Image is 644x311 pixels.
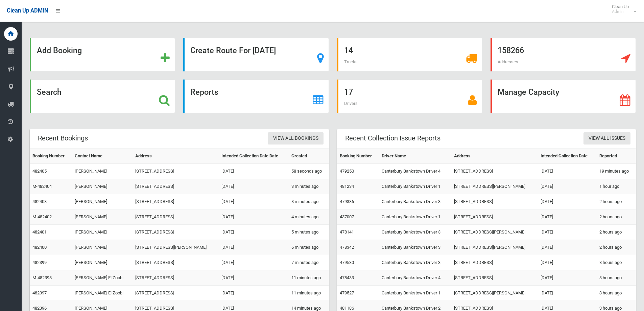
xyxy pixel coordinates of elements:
[133,149,219,164] th: Address
[379,149,451,164] th: Driver Name
[451,164,538,179] td: [STREET_ADDRESS]
[379,240,451,255] td: Canterbury Bankstown Driver 3
[133,225,219,240] td: [STREET_ADDRESS]
[219,149,289,164] th: Intended Collection Date Date
[219,194,289,209] td: [DATE]
[72,194,133,209] td: [PERSON_NAME]
[190,46,276,55] strong: Create Route For [DATE]
[597,149,636,164] th: Reported
[289,164,329,179] td: 58 seconds ago
[219,286,289,301] td: [DATE]
[583,132,630,145] a: View All Issues
[597,209,636,225] td: 2 hours ago
[538,255,597,270] td: [DATE]
[491,38,636,71] a: 158266 Addresses
[72,225,133,240] td: [PERSON_NAME]
[451,255,538,270] td: [STREET_ADDRESS]
[219,225,289,240] td: [DATE]
[337,132,449,145] header: Recent Collection Issue Reports
[337,38,482,71] a: 14 Trucks
[32,275,52,280] a: M-482398
[72,255,133,270] td: [PERSON_NAME]
[30,80,175,113] a: Search
[30,149,72,164] th: Booking Number
[219,179,289,194] td: [DATE]
[219,164,289,179] td: [DATE]
[289,209,329,225] td: 4 minutes ago
[379,194,451,209] td: Canterbury Bankstown Driver 3
[219,209,289,225] td: [DATE]
[340,260,354,265] a: 479530
[30,132,96,145] header: Recent Bookings
[597,286,636,301] td: 3 hours ago
[133,209,219,225] td: [STREET_ADDRESS]
[183,38,329,71] a: Create Route For [DATE]
[379,164,451,179] td: Canterbury Bankstown Driver 4
[32,260,47,265] a: 482399
[344,59,358,64] span: Trucks
[219,270,289,286] td: [DATE]
[498,46,524,55] strong: 158266
[289,225,329,240] td: 5 minutes ago
[609,4,636,14] span: Clean Up
[379,179,451,194] td: Canterbury Bankstown Driver 1
[133,255,219,270] td: [STREET_ADDRESS]
[538,164,597,179] td: [DATE]
[37,46,82,55] strong: Add Booking
[32,229,47,235] a: 482401
[268,132,324,145] a: View All Bookings
[72,270,133,286] td: [PERSON_NAME] El Zoobi
[344,101,358,106] span: Drivers
[451,286,538,301] td: [STREET_ADDRESS][PERSON_NAME]
[289,194,329,209] td: 3 minutes ago
[451,179,538,194] td: [STREET_ADDRESS][PERSON_NAME]
[32,199,47,204] a: 482403
[72,164,133,179] td: [PERSON_NAME]
[337,80,482,113] a: 17 Drivers
[451,194,538,209] td: [STREET_ADDRESS]
[72,240,133,255] td: [PERSON_NAME]
[379,255,451,270] td: Canterbury Bankstown Driver 3
[32,290,47,295] a: 482397
[340,214,354,219] a: 437007
[32,214,52,219] a: M-482402
[538,149,597,164] th: Intended Collection Date
[7,7,48,14] span: Clean Up ADMIN
[597,225,636,240] td: 2 hours ago
[183,80,329,113] a: Reports
[451,270,538,286] td: [STREET_ADDRESS]
[289,240,329,255] td: 6 minutes ago
[32,169,47,174] a: 482405
[538,286,597,301] td: [DATE]
[219,240,289,255] td: [DATE]
[72,149,133,164] th: Contact Name
[340,184,354,189] a: 481234
[498,59,518,64] span: Addresses
[538,209,597,225] td: [DATE]
[597,164,636,179] td: 19 minutes ago
[133,164,219,179] td: [STREET_ADDRESS]
[340,229,354,235] a: 478141
[597,194,636,209] td: 2 hours ago
[289,255,329,270] td: 7 minutes ago
[340,199,354,204] a: 479336
[32,306,47,311] a: 482396
[538,194,597,209] td: [DATE]
[133,286,219,301] td: [STREET_ADDRESS]
[340,306,354,311] a: 481186
[597,255,636,270] td: 3 hours ago
[32,245,47,250] a: 482400
[133,270,219,286] td: [STREET_ADDRESS]
[491,80,636,113] a: Manage Capacity
[451,209,538,225] td: [STREET_ADDRESS]
[597,179,636,194] td: 1 hour ago
[451,240,538,255] td: [STREET_ADDRESS][PERSON_NAME]
[337,149,379,164] th: Booking Number
[32,184,52,189] a: M-482404
[30,38,175,71] a: Add Booking
[340,245,354,250] a: 478342
[289,149,329,164] th: Created
[597,240,636,255] td: 2 hours ago
[340,275,354,280] a: 478433
[37,87,62,97] strong: Search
